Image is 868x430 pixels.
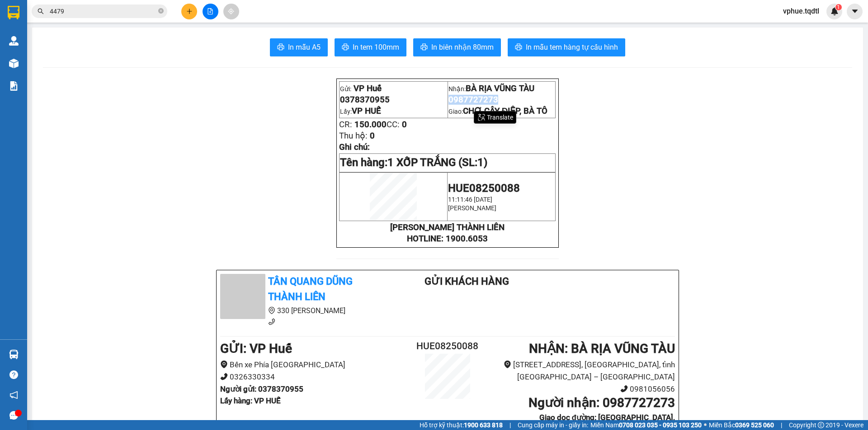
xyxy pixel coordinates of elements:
[18,61,50,71] span: 150.000
[220,371,410,383] li: 0326330334
[223,4,239,19] button: aim
[776,5,826,17] span: vphue.tqdtl
[69,37,122,57] span: CHỢ CÂY ĐIỆP, BÀ TÔ
[704,423,707,427] span: ⚪️
[448,182,520,194] span: HUE08250088
[220,341,292,356] b: GỬI : VP Huế
[220,373,228,380] span: phone
[413,38,501,56] button: printerIn biên nhận 80mm
[203,4,218,19] button: file-add
[220,396,281,405] b: Lấy hàng : VP HUẾ
[407,234,488,244] strong: HOTLINE: 1900.6053
[8,6,19,19] img: logo-vxr
[528,395,675,410] b: Người nhận : 0987727273
[590,420,702,430] span: Miền Nam
[220,384,303,393] b: Người gửi : 0378370955
[181,4,197,19] button: plus
[19,15,47,25] span: VP Huế
[353,42,399,53] span: In tem 100mm
[340,156,487,169] span: Tên hàng:
[851,7,859,15] span: caret-down
[4,26,53,36] span: 0378370955
[486,383,675,395] li: 0981056056
[220,359,410,371] li: Bến xe Phía [GEOGRAPHIC_DATA]
[342,43,349,52] span: printer
[835,4,842,10] sup: 1
[38,8,44,14] span: search
[735,421,774,429] strong: 0369 525 060
[781,420,782,430] span: |
[277,43,284,52] span: printer
[486,359,675,383] li: [STREET_ADDRESS], [GEOGRAPHIC_DATA], tỉnh [GEOGRAPHIC_DATA] – [GEOGRAPHIC_DATA]
[340,108,381,115] span: Lấy:
[619,421,702,429] strong: 0708 023 035 - 0935 103 250
[504,361,511,368] span: environment
[354,83,382,93] span: VP Huế
[818,422,824,428] span: copyright
[17,37,47,47] span: VP HUẾ
[370,131,375,141] span: 0
[847,4,863,19] button: caret-down
[420,43,428,52] span: printer
[508,38,625,56] button: printerIn mẫu tem hàng tự cấu hình
[9,411,18,420] span: message
[4,15,67,25] p: Gửi:
[69,5,132,25] p: Nhận:
[390,222,505,232] strong: [PERSON_NAME] THÀNH LIÊN
[207,8,213,14] span: file-add
[4,38,47,47] span: Lấy:
[448,204,496,212] span: [PERSON_NAME]
[509,420,511,430] span: |
[620,385,628,393] span: phone
[477,156,487,169] span: 1)
[9,391,18,399] span: notification
[709,420,774,430] span: Miền Bắc
[50,61,63,71] span: CC:
[402,120,407,129] span: 0
[515,43,522,52] span: printer
[837,4,840,10] span: 1
[220,305,388,316] li: 330 [PERSON_NAME]
[3,61,16,71] span: CR:
[9,36,19,46] img: warehouse-icon
[158,8,164,14] span: close-circle
[335,38,406,56] button: printerIn tem 100mm
[448,196,492,203] span: 11:11:46 [DATE]
[448,95,498,105] span: 0987727273
[464,421,503,429] strong: 1900 633 818
[220,361,228,368] span: environment
[339,120,352,129] span: CR:
[431,42,494,53] span: In biên nhận 80mm
[9,81,19,91] img: solution-icon
[270,38,328,56] button: printerIn mẫu A5
[268,276,353,303] b: Tân Quang Dũng Thành Liên
[526,42,618,53] span: In mẫu tem hàng tự cấu hình
[268,307,275,314] span: environment
[50,6,156,16] input: Tìm tên, số ĐT hoặc mã đơn
[387,120,400,129] span: CC:
[387,156,487,169] span: 1 XỐP TRẮNG (SL:
[339,142,370,152] span: Ghi chú:
[425,276,509,287] b: Gửi khách hàng
[228,8,234,14] span: aim
[340,95,390,105] span: 0378370955
[354,120,387,129] span: 150.000
[448,108,547,115] span: Giao:
[830,7,839,15] img: icon-new-feature
[339,131,368,141] span: Thu hộ:
[158,7,164,16] span: close-circle
[463,106,547,116] span: CHỢ CÂY ĐIỆP, BÀ TÔ
[352,106,381,116] span: VP HUẾ
[69,5,114,25] span: BÀ RỊA VŨNG TÀU
[340,83,447,93] p: Gửi:
[288,42,321,53] span: In mẫu A5
[420,420,503,430] span: Hỗ trợ kỹ thuật:
[69,26,118,36] span: 0987727273
[9,350,19,359] img: warehouse-icon
[69,38,122,57] span: Giao:
[448,83,555,93] p: Nhận:
[186,8,193,14] span: plus
[66,61,71,71] span: 0
[466,83,534,93] span: BÀ RỊA VŨNG TÀU
[518,420,588,430] span: Cung cấp máy in - giấy in:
